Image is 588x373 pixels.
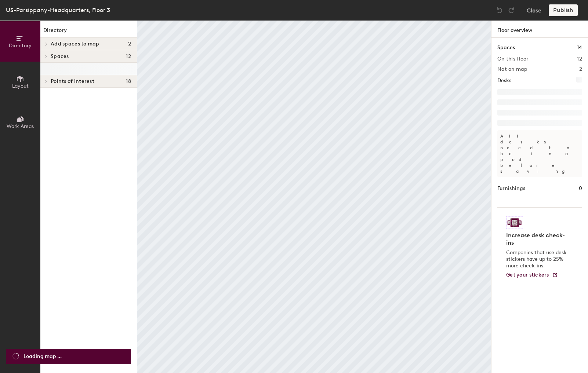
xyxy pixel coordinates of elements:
[579,66,582,72] h2: 2
[126,54,131,59] span: 12
[506,216,523,229] img: Sticker logo
[491,21,588,38] h1: Floor overview
[6,6,110,15] div: US-Parsippany-Headquarters, Floor 3
[497,56,529,62] h2: On this floor
[7,123,34,129] span: Work Areas
[497,184,525,193] h1: Furnishings
[137,21,491,373] canvas: Map
[506,272,549,278] span: Get your stickers
[126,78,131,84] span: 18
[497,66,527,72] h2: Not on map
[506,232,569,246] h4: Increase desk check-ins
[508,7,515,14] img: Redo
[51,78,94,84] span: Points of interest
[40,26,137,38] h1: Directory
[51,41,99,47] span: Add spaces to map
[506,272,558,278] a: Get your stickers
[579,184,582,193] h1: 0
[12,83,29,89] span: Layout
[9,43,32,49] span: Directory
[506,249,569,269] p: Companies that use desk stickers have up to 25% more check-ins.
[23,352,62,361] span: Loading map ...
[577,44,582,52] h1: 14
[577,56,582,62] h2: 12
[128,41,131,47] span: 2
[497,130,582,177] p: All desks need to be in a pod before saving
[497,77,511,85] h1: Desks
[497,44,515,52] h1: Spaces
[51,54,69,59] span: Spaces
[496,7,503,14] img: Undo
[527,4,541,16] button: Close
